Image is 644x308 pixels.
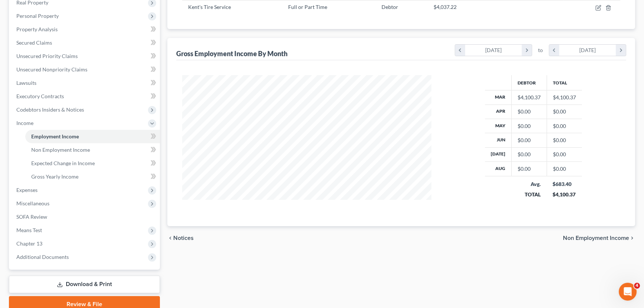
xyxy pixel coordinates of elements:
span: Lawsuits [16,80,36,86]
span: Kent's Tire Service [188,4,231,10]
th: Apr [485,105,512,119]
span: Unsecured Nonpriority Claims [16,66,87,73]
th: Jun [485,133,512,147]
a: Unsecured Priority Claims [10,49,160,63]
a: Lawsuits [10,76,160,90]
div: $0.00 [518,122,541,130]
a: Expected Change in Income [25,157,160,170]
span: 4 [634,283,640,289]
div: $0.00 [518,137,541,144]
span: Additional Documents [16,254,69,260]
span: to [538,46,543,54]
span: Income [16,120,33,126]
a: SOFA Review [10,210,160,224]
td: $0.00 [547,133,582,147]
div: [DATE] [465,45,522,56]
i: chevron_left [455,45,465,56]
iframe: Intercom live chat [619,283,637,301]
span: Chapter 13 [16,240,42,247]
i: chevron_left [549,45,559,56]
button: Non Employment Income chevron_right [563,235,635,241]
a: Unsecured Nonpriority Claims [10,63,160,76]
td: $0.00 [547,147,582,161]
i: chevron_right [522,45,532,56]
i: chevron_right [629,235,635,241]
span: Employment Income [31,133,79,139]
span: $4,037.22 [434,4,457,10]
div: $4,100.37 [518,94,541,101]
th: May [485,119,512,133]
a: Executory Contracts [10,90,160,103]
span: SOFA Review [16,214,47,220]
div: $0.00 [518,165,541,173]
a: Non Employment Income [25,143,160,157]
div: [DATE] [559,45,616,56]
span: Executory Contracts [16,93,64,99]
div: $4,100.37 [553,191,576,198]
a: Secured Claims [10,36,160,49]
span: Expenses [16,187,38,193]
td: $0.00 [547,105,582,119]
span: Codebtors Insiders & Notices [16,106,84,113]
span: Property Analysis [16,26,58,32]
th: Mar [485,90,512,105]
div: TOTAL [517,191,541,198]
span: Debtor [381,4,398,10]
div: Avg. [517,180,541,188]
span: Expected Change in Income [31,160,95,166]
td: $0.00 [547,119,582,133]
a: Property Analysis [10,23,160,36]
td: $4,100.37 [547,90,582,105]
span: Full or Part Time [288,4,327,10]
th: Debtor [511,75,547,90]
span: Gross Yearly Income [31,173,78,180]
a: Employment Income [25,130,160,143]
span: Means Test [16,227,42,233]
td: $0.00 [547,162,582,176]
span: Notices [173,235,194,241]
span: Secured Claims [16,39,52,46]
span: Non Employment Income [563,235,629,241]
a: Gross Yearly Income [25,170,160,183]
span: Unsecured Priority Claims [16,53,78,59]
th: [DATE] [485,147,512,161]
a: Download & Print [9,276,160,293]
div: Gross Employment Income By Month [176,49,287,58]
span: Miscellaneous [16,200,49,206]
span: Personal Property [16,13,59,19]
span: Non Employment Income [31,147,90,153]
div: $0.00 [518,151,541,158]
div: $683.40 [553,180,576,188]
div: $0.00 [518,108,541,115]
i: chevron_left [167,235,173,241]
th: Total [547,75,582,90]
button: chevron_left Notices [167,235,194,241]
th: Aug [485,162,512,176]
i: chevron_right [616,45,626,56]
